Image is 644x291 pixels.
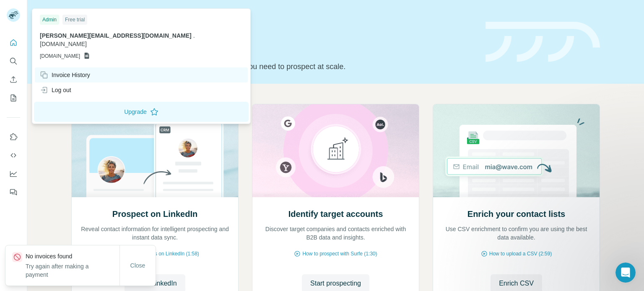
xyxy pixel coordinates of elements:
button: Feedback [7,185,20,200]
span: [DOMAIN_NAME] [40,52,80,60]
button: My lists [7,90,20,106]
h2: Identify target accounts [288,208,383,220]
span: [DOMAIN_NAME] [40,41,87,47]
h2: Enrich your contact lists [467,208,565,220]
div: Quick start [71,15,475,24]
p: No invoices found [26,252,119,260]
h2: Prospect on LinkedIn [112,208,197,220]
span: How to upload a CSV (2:59) [489,250,552,258]
div: Admin [40,15,59,25]
div: Free trial [62,15,87,25]
span: [PERSON_NAME][EMAIL_ADDRESS][DOMAIN_NAME] [40,32,192,39]
span: Enrich CSV [499,278,534,288]
button: Search [7,54,20,69]
img: banner [486,22,600,62]
button: Use Surfe on LinkedIn [7,129,20,144]
button: Dashboard [7,166,20,181]
p: Use CSV enrichment to confirm you are using the best data available. [441,225,591,242]
div: Log out [40,86,71,94]
img: Identify target accounts [252,104,419,197]
button: Quick start [7,35,20,50]
img: Enrich your contact lists [433,104,600,197]
p: Reveal contact information for intelligent prospecting and instant data sync. [80,225,230,242]
span: Start prospecting [310,278,361,288]
div: Invoice History [40,71,90,79]
button: Enrich CSV [7,72,20,87]
span: Close [130,261,145,270]
span: How Surfe works on LinkedIn (1:58) [119,250,199,258]
img: Prospect on LinkedIn [71,104,239,197]
p: Try again after making a payment [26,262,119,279]
button: Use Surfe API [7,148,20,163]
span: . [193,32,195,39]
button: Upgrade [34,102,249,122]
button: Close [125,258,151,273]
h1: Let’s prospect together [71,39,475,56]
p: Discover target companies and contacts enriched with B2B data and insights. [261,225,410,242]
p: Pick your starting point and we’ll provide everything you need to prospect at scale. [71,61,475,72]
iframe: Intercom live chat [615,263,636,283]
span: How to prospect with Surfe (1:30) [302,250,377,258]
